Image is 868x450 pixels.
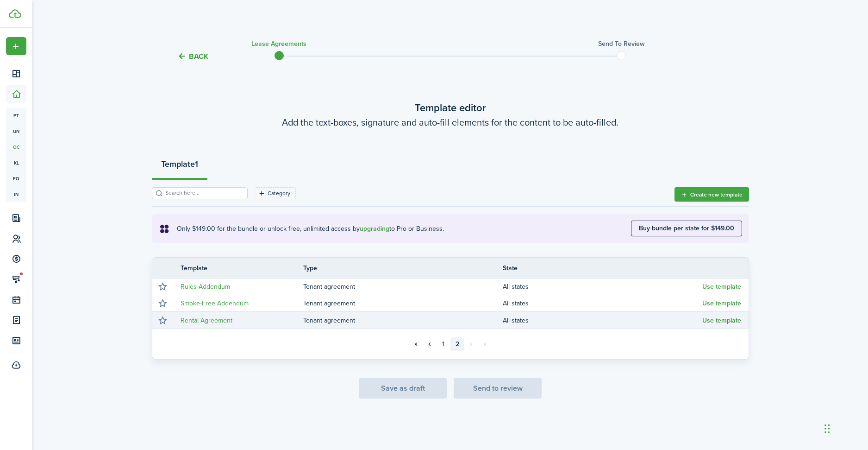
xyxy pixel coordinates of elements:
strong: 1 [195,158,198,171]
td: Tenant agreement [303,297,503,310]
button: Use template [702,317,741,324]
h3: Lease Agreements [251,39,306,49]
a: in [6,186,26,202]
button: Use template [702,283,741,291]
th: Type [303,263,503,273]
button: Mark as favourite [156,280,169,293]
a: un [6,123,26,139]
a: kl [6,155,26,171]
button: Mark as favourite [156,297,169,310]
a: oc [6,139,26,155]
td: All states [503,297,702,310]
td: All states [503,314,702,327]
td: All states [503,280,702,293]
button: Back [177,51,208,61]
td: Tenant agreement [303,314,503,327]
a: Rules Addendum [181,282,230,292]
explanation-description: Only $149.00 for the bundle or unlock free, unlimited access by to Pro or Business. [177,224,631,234]
td: Tenant agreement [303,280,503,293]
filter-tag: Open filter [255,187,296,199]
a: First [409,337,423,351]
input: Search here... [163,189,244,197]
iframe: Chat Widget [714,350,868,450]
a: pt [6,108,26,123]
button: Open menu [6,37,26,55]
button: Create new template [674,187,749,202]
i: soft [159,223,170,234]
a: Rental Agreement [181,316,232,325]
a: eq [6,171,26,186]
th: Template [174,263,303,273]
a: 2 [450,337,464,351]
button: Use template [702,300,741,307]
th: State [503,263,702,273]
div: Drag [824,415,830,443]
strong: Template [161,158,195,171]
a: 1 [437,337,450,351]
img: TenantCloud [9,9,21,18]
filter-tag-label: Category [268,189,290,197]
button: Mark as favourite [156,314,169,327]
button: upgrading [360,225,389,233]
a: Last [478,337,492,351]
a: Smoke-Free Addendum [181,298,249,308]
wizard-step-header-description: Add the text-boxes, signature and auto-fill elements for the content to be auto-filled. [152,115,749,129]
wizard-step-header-title: Template editor [152,100,749,115]
h3: Send to review [598,39,645,49]
a: Next [464,337,478,351]
a: Previous [423,337,437,351]
button: Buy bundle per state for $149.00 [631,221,742,236]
